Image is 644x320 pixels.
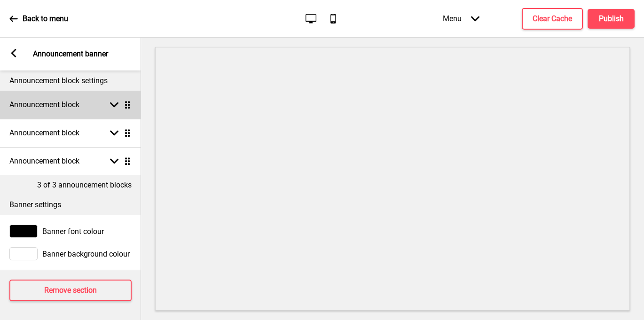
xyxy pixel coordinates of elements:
a: Back to menu [9,6,68,31]
button: Publish [588,9,635,29]
button: Remove section [9,280,132,301]
h4: Announcement block [9,128,79,138]
h4: Announcement block [9,156,79,166]
p: Announcement banner [33,49,108,59]
div: Menu [433,5,489,32]
div: Banner background colour [9,247,132,260]
span: Banner font colour [42,227,104,236]
p: Back to menu [23,14,68,24]
button: Clear Cache [522,8,583,30]
p: Banner settings [9,200,132,210]
p: 3 of 3 announcement blocks [37,180,132,190]
h4: Announcement block [9,100,79,110]
h4: Clear Cache [533,14,572,24]
p: Announcement block settings [9,76,132,86]
h4: Remove section [44,285,97,296]
h4: Publish [599,14,624,24]
div: Banner font colour [9,225,132,238]
span: Banner background colour [42,250,130,258]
